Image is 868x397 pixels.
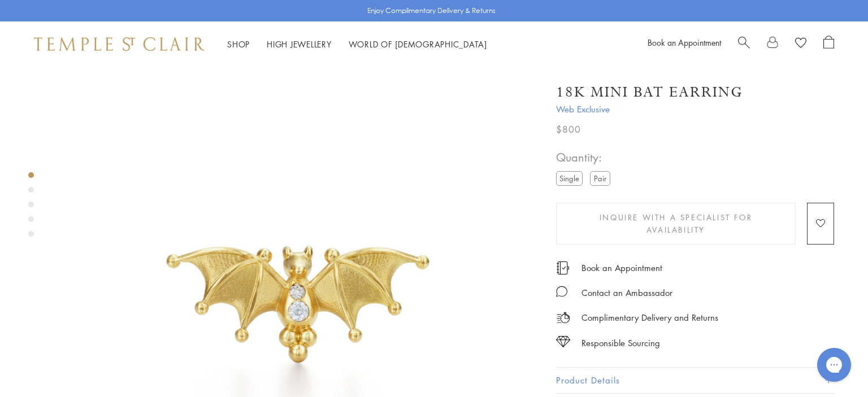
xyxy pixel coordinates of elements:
[823,36,834,53] a: Open Shopping Bag
[556,368,834,393] button: Product Details
[811,344,857,386] iframe: Gorgias live chat messenger
[556,122,581,137] span: $800
[556,336,570,347] img: icon_sourcing.svg
[267,38,332,50] a: High JewelleryHigh Jewellery
[367,5,496,16] p: Enjoy Complimentary Delivery & Returns
[227,37,487,51] nav: Main navigation
[590,171,610,185] label: Pair
[556,286,567,297] img: MessageIcon-01_2.svg
[581,311,718,325] p: Complimentary Delivery and Returns
[556,203,796,245] button: Inquire With A Specialist for Availability
[572,211,779,236] span: Inquire With A Specialist for Availability
[738,36,750,53] a: Search
[34,37,205,51] img: Temple St. Clair
[795,36,806,53] a: View Wishlist
[648,37,721,48] a: Book an Appointment
[349,38,487,50] a: World of [DEMOGRAPHIC_DATA]World of [DEMOGRAPHIC_DATA]
[581,261,662,274] a: Book an Appointment
[581,336,660,350] div: Responsible Sourcing
[556,82,743,102] h1: 18K Mini Bat Earring
[556,148,615,167] span: Quantity:
[581,286,672,300] div: Contact an Ambassador
[556,261,570,274] img: icon_appointment.svg
[556,102,834,116] span: Web Exclusive
[227,38,250,50] a: ShopShop
[28,169,34,246] div: Product gallery navigation
[556,171,583,185] label: Single
[556,311,570,325] img: icon_delivery.svg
